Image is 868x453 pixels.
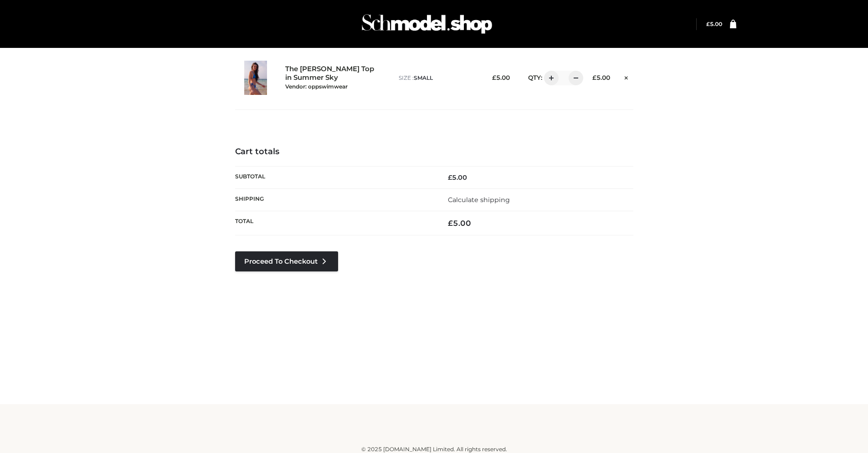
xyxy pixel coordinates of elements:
[448,219,471,228] bdi: 5.00
[592,74,610,81] bdi: 5.00
[285,65,379,90] a: The [PERSON_NAME] Top in Summer SkyVendor: oppswimwear
[706,21,710,27] span: £
[448,173,452,182] span: £
[592,74,596,81] span: £
[492,74,496,81] span: £
[448,219,453,228] span: £
[448,196,510,204] a: Calculate shipping
[235,251,338,271] a: Proceed to Checkout
[399,74,477,82] p: size :
[235,166,434,188] th: Subtotal
[519,71,577,85] div: QTY:
[706,21,722,27] bdi: 5.00
[619,71,633,83] a: Remove this item
[706,21,722,27] a: £5.00
[414,74,433,81] span: SMALL
[235,147,633,157] h4: Cart totals
[235,211,434,235] th: Total
[448,173,467,182] bdi: 5.00
[235,188,434,211] th: Shipping
[492,74,510,81] bdi: 5.00
[285,83,348,90] small: Vendor: oppswimwear
[359,6,495,42] img: Schmodel Admin 964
